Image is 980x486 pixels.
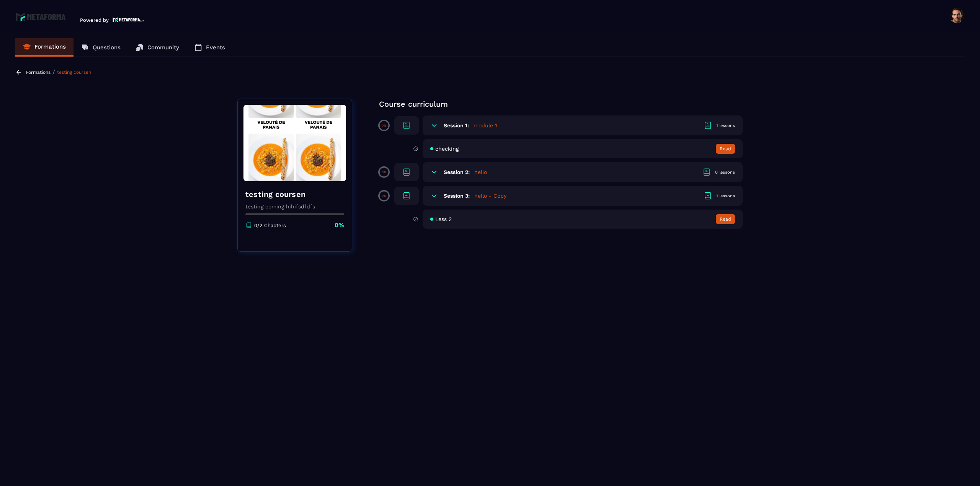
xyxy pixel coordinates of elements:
[435,216,452,222] span: Less 2
[444,169,470,175] h6: Session 2:
[382,124,386,127] p: 0%
[93,44,121,51] p: Questions
[474,168,487,176] h5: hello
[444,193,470,199] h6: Session 3:
[382,194,386,198] p: 0%
[128,38,187,57] a: Community
[147,44,179,51] p: Community
[716,214,735,224] button: Read
[206,44,225,51] p: Events
[715,169,735,175] div: 0 lessons
[474,122,497,129] h5: module 1
[382,171,386,174] p: 0%
[80,17,109,23] p: Powered by
[474,192,506,200] h5: hello - Copy
[52,68,55,76] span: /
[245,203,344,210] p: testing coming hihifsdfdfs
[243,105,346,181] img: banner
[435,146,459,152] span: checking
[15,11,74,23] img: logo-branding
[444,122,469,128] h6: Session 1:
[716,144,735,154] button: Read
[187,38,233,57] a: Events
[716,193,735,199] div: 1 lessons
[57,70,91,75] a: testing coursen
[34,43,66,50] p: Formations
[716,123,735,128] div: 1 lessons
[335,221,344,229] p: 0%
[15,38,73,57] a: Formations
[254,223,286,228] p: 0/2 Chapters
[113,16,145,23] img: logo
[26,70,51,75] a: Formations
[379,99,743,109] p: Course curriculum
[245,189,344,200] h4: testing coursen
[73,38,128,57] a: Questions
